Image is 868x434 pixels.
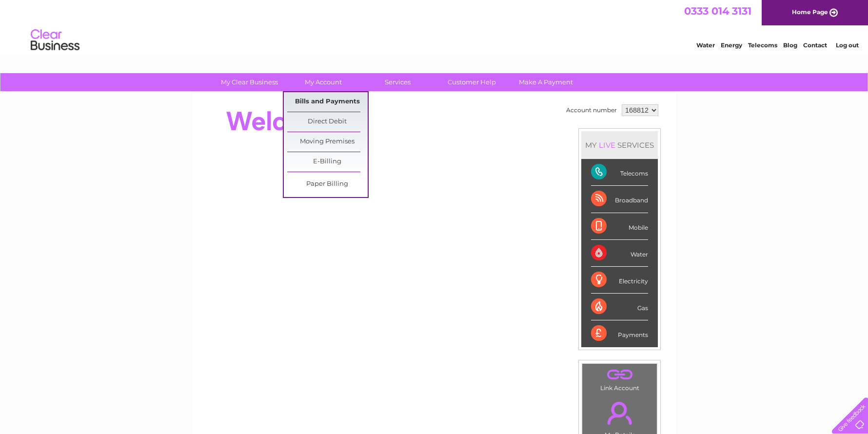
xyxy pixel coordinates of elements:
[204,5,665,47] div: Clear Business is a trading name of Verastar Limited (registered in [GEOGRAPHIC_DATA] No. 3667643...
[287,175,368,194] a: Paper Billing
[585,396,654,430] a: .
[506,73,586,91] a: Make A Payment
[684,5,751,17] a: 0333 014 3131
[591,267,648,294] div: Electricity
[597,140,617,150] div: LIVE
[357,73,438,91] a: Services
[591,320,648,347] div: Payments
[585,366,654,383] a: .
[591,213,648,240] div: Mobile
[748,41,777,49] a: Telecoms
[283,73,364,91] a: My Account
[287,152,368,172] a: E-Billing
[432,73,512,91] a: Customer Help
[209,73,290,91] a: My Clear Business
[591,186,648,213] div: Broadband
[287,112,368,132] a: Direct Debit
[564,102,619,118] td: Account number
[783,41,797,49] a: Blog
[287,132,368,152] a: Moving Premises
[591,294,648,320] div: Gas
[591,159,648,186] div: Telecoms
[591,240,648,267] div: Water
[721,41,742,49] a: Energy
[287,92,368,112] a: Bills and Payments
[696,41,715,49] a: Water
[836,41,859,49] a: Log out
[30,25,80,55] img: logo.png
[581,131,658,159] div: MY SERVICES
[803,41,827,49] a: Contact
[582,363,657,394] td: Link Account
